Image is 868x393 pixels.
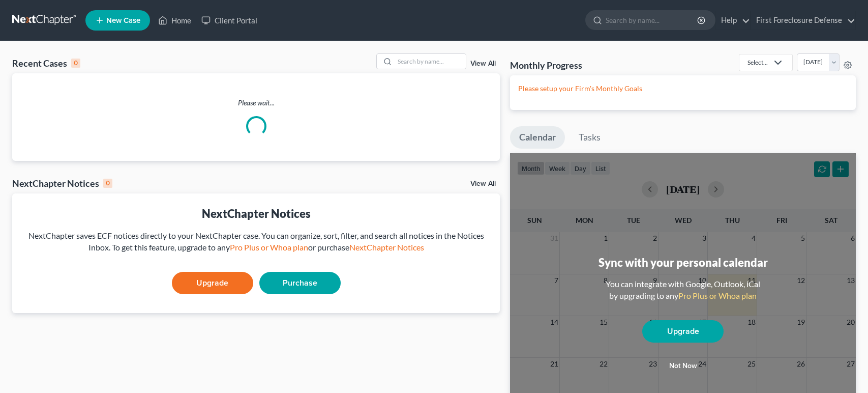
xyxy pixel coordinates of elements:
a: Help [716,11,750,30]
a: Home [153,11,196,30]
a: Upgrade [172,272,253,294]
div: NextChapter Notices [20,206,492,221]
a: View All [470,180,496,187]
h3: Monthly Progress [510,59,582,71]
a: Pro Plus or Whoa plan [678,291,757,300]
p: Please setup your Firm's Monthly Goals [518,83,848,94]
a: Purchase [259,272,341,294]
a: Calendar [510,126,565,149]
a: View All [470,60,496,67]
a: NextChapter Notices [349,242,424,252]
a: Client Portal [196,11,262,30]
input: Search by name... [395,54,466,69]
div: Sync with your personal calendar [598,255,768,270]
span: New Case [106,17,140,24]
p: Please wait... [12,98,500,108]
input: Search by name... [606,11,699,30]
div: 0 [103,179,112,188]
div: You can integrate with Google, Outlook, iCal by upgrading to any [602,278,764,302]
a: Upgrade [642,320,724,343]
button: Not now [642,356,724,376]
div: NextChapter saves ECF notices directly to your NextChapter case. You can organize, sort, filter, ... [20,230,492,254]
a: First Foreclosure Defense [751,11,855,30]
div: NextChapter Notices [12,177,112,189]
a: Tasks [570,126,610,149]
div: Select... [747,58,768,67]
div: 0 [71,59,80,68]
a: Pro Plus or Whoa plan [230,242,308,252]
div: Recent Cases [12,57,80,69]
